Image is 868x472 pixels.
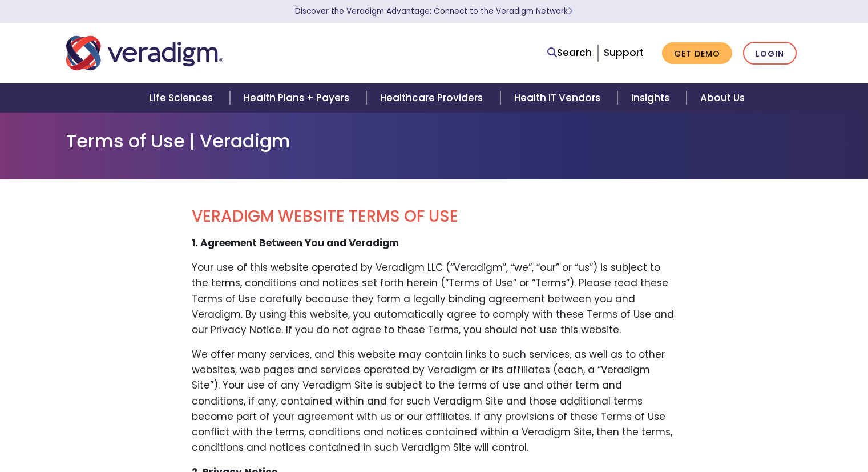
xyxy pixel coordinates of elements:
a: About Us [687,83,758,113]
h2: VERADIGM WEBSITE TERMS OF USE [192,207,677,226]
a: Health Plans + Payers [230,83,366,113]
p: We offer many services, and this website may contain links to such services, as well as to other ... [192,347,677,455]
a: Healthcare Providers [366,83,500,113]
span: Learn More [568,6,573,17]
a: Search [547,45,592,61]
p: Your use of this website operated by Veradigm LLC (“Veradigm”, “we”, “our” or “us”) is subject to... [192,260,677,338]
a: Get Demo [662,42,732,65]
a: Login [743,42,797,65]
strong: 1. Agreement Between You and Veradigm [192,236,399,250]
a: Insights [617,83,687,113]
img: Veradigm logo [66,34,223,72]
a: Support [604,46,644,59]
h1: Terms of Use | Veradigm [66,130,802,152]
a: Health IT Vendors [500,83,617,113]
a: Discover the Veradigm Advantage: Connect to the Veradigm NetworkLearn More [295,6,573,17]
a: Life Sciences [135,83,230,113]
